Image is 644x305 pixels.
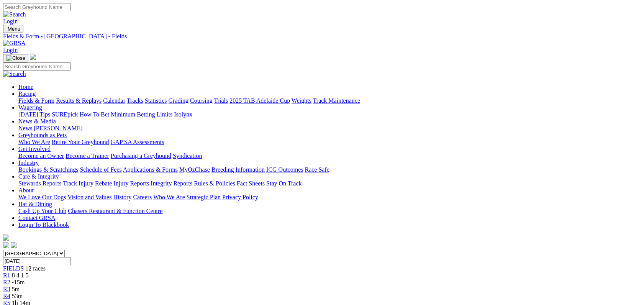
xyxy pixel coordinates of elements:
a: News [18,125,32,131]
a: Cash Up Your Club [18,208,66,214]
button: Toggle navigation [3,25,23,33]
span: Menu [8,26,20,32]
a: R1 [3,272,10,279]
a: Purchasing a Greyhound [111,152,171,159]
a: Integrity Reports [151,180,192,187]
a: News & Media [18,118,56,125]
img: Search [3,71,26,77]
a: Statistics [145,97,167,104]
a: Who We Are [153,194,185,200]
a: Grading [169,97,188,104]
a: 2025 TAB Adelaide Cup [229,97,290,104]
a: Retire Your Greyhound [52,139,109,145]
a: Vision and Values [67,194,111,200]
a: Fields & Form - [GEOGRAPHIC_DATA] - Fields [3,33,641,40]
input: Select date [3,257,71,265]
a: Trials [214,97,228,104]
a: ICG Outcomes [266,166,303,173]
a: FIELDS [3,265,24,272]
a: Wagering [18,104,42,111]
div: Care & Integrity [18,180,641,187]
a: Get Involved [18,146,51,152]
img: logo-grsa-white.png [30,54,36,60]
a: Stay On Track [266,180,302,187]
a: Tracks [127,97,143,104]
a: Greyhounds as Pets [18,132,67,138]
a: Injury Reports [113,180,149,187]
a: R3 [3,286,10,292]
a: Become a Trainer [66,152,109,159]
a: About [18,187,34,193]
div: Wagering [18,111,641,118]
a: Who We Are [18,139,50,145]
a: Stewards Reports [18,180,61,187]
a: [PERSON_NAME] [34,125,82,131]
a: MyOzChase [179,166,210,173]
a: Chasers Restaurant & Function Centre [68,208,162,214]
a: Track Injury Rebate [63,180,112,187]
span: 12 races [25,265,46,272]
a: Schedule of Fees [80,166,121,173]
a: Industry [18,159,39,166]
a: Strategic Plan [187,194,221,200]
a: History [113,194,131,200]
a: SUREpick [52,111,78,118]
div: Bar & Dining [18,208,641,215]
div: Greyhounds as Pets [18,139,641,146]
a: Login To Blackbook [18,221,69,228]
img: facebook.svg [3,242,9,248]
a: Fact Sheets [237,180,265,187]
a: Login [3,47,18,53]
img: Close [6,55,25,61]
a: [DATE] Tips [18,111,50,118]
a: Race Safe [305,166,329,173]
button: Toggle navigation [3,54,28,62]
span: 5m [12,286,20,292]
a: GAP SA Assessments [111,139,164,145]
a: Bookings & Scratchings [18,166,78,173]
a: Care & Integrity [18,173,59,180]
a: We Love Our Dogs [18,194,66,200]
a: Home [18,84,33,90]
a: Weights [292,97,311,104]
div: Racing [18,97,641,104]
div: About [18,194,641,201]
a: Careers [133,194,152,200]
a: Privacy Policy [222,194,258,200]
a: Racing [18,90,36,97]
a: How To Bet [80,111,110,118]
span: 8 4 1 5 [12,272,29,279]
a: Become an Owner [18,152,64,159]
div: Get Involved [18,152,641,159]
a: R2 [3,279,10,285]
a: Isolynx [174,111,192,118]
a: Track Maintenance [313,97,360,104]
img: Search [3,11,26,18]
input: Search [3,62,71,71]
a: Syndication [173,152,202,159]
a: Rules & Policies [194,180,235,187]
a: Applications & Forms [123,166,178,173]
a: R4 [3,293,10,299]
img: twitter.svg [11,242,17,248]
img: GRSA [3,40,26,47]
img: logo-grsa-white.png [3,234,9,241]
a: Coursing [190,97,213,104]
a: Contact GRSA [18,215,55,221]
a: Login [3,18,18,25]
span: -15m [12,279,25,285]
div: News & Media [18,125,641,132]
a: Fields & Form [18,97,54,104]
a: Results & Replays [56,97,102,104]
a: Breeding Information [211,166,265,173]
input: Search [3,3,71,11]
a: Bar & Dining [18,201,52,207]
div: Industry [18,166,641,173]
a: Minimum Betting Limits [111,111,172,118]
